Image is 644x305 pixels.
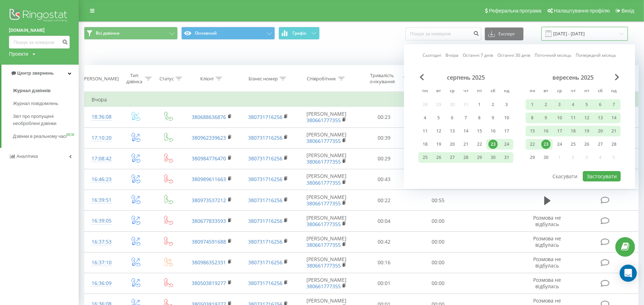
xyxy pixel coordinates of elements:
div: вт 19 серп 2025 р. [432,139,446,150]
div: 15 [475,126,484,136]
div: пт 5 вер 2025 р. [580,99,594,110]
a: 380731716256 [248,134,282,141]
div: сб 30 серп 2025 р. [486,152,500,163]
div: чт 14 серп 2025 р. [459,126,473,136]
div: вт 5 серп 2025 р. [432,112,446,123]
a: 380677833593 [192,217,226,224]
div: нд 24 серп 2025 р. [500,139,513,150]
a: Сьогодні [423,52,442,59]
span: Розмова не відбулась [534,276,561,290]
td: [PERSON_NAME] [296,148,357,169]
div: 17 [555,126,564,136]
input: Пошук за номером [9,36,70,49]
a: 380731716256 [248,238,282,245]
div: сб 6 вер 2025 р. [594,99,607,110]
td: [PERSON_NAME] [296,169,357,190]
abbr: неділя [609,86,619,97]
a: Журнал повідомлень [13,97,79,110]
div: 28 [609,140,619,149]
a: Центр звернень [1,65,79,82]
a: 380661777355 [306,221,341,227]
div: 13 [448,126,457,136]
a: 380973537212 [192,197,226,204]
td: 00:00 [411,211,465,231]
div: Тривалість очікування [363,72,401,85]
abbr: п’ятниця [474,86,485,97]
div: 30 [541,153,551,162]
div: 16:37:53 [92,235,112,249]
div: серпень 2025 [418,74,513,81]
div: 18 [569,126,578,136]
a: 380731716256 [248,155,282,162]
div: вт 30 вер 2025 р. [539,152,553,163]
div: 16:37:10 [92,256,112,270]
abbr: понеділок [527,86,538,97]
div: пн 22 вер 2025 р. [526,139,539,150]
div: 16 [488,126,498,136]
div: 5 [434,113,443,122]
a: Вчора [446,52,459,59]
div: нд 21 вер 2025 р. [607,126,621,136]
img: Ringostat logo [9,7,70,25]
div: сб 9 серп 2025 р. [486,112,500,123]
td: [PERSON_NAME] [296,107,357,127]
div: пн 11 серп 2025 р. [418,126,432,136]
td: 00:29 [357,148,411,169]
div: вт 2 вер 2025 р. [539,99,553,110]
td: 00:01 [357,273,411,294]
span: Всі дзвінки [96,30,119,36]
div: 14 [461,126,471,136]
div: сб 27 вер 2025 р. [594,139,607,150]
div: пт 12 вер 2025 р. [580,112,594,123]
abbr: четвер [461,86,471,97]
span: Аналiтика [16,154,38,159]
div: 16:39:51 [92,193,112,207]
div: пн 18 серп 2025 р. [418,139,432,150]
a: 380661777355 [306,262,341,269]
div: 6 [596,100,605,109]
td: 00:00 [411,273,465,294]
a: 380962339623 [192,134,226,141]
div: 2 [488,100,498,109]
div: 19 [434,140,443,149]
div: 10 [555,113,564,122]
a: 380661777355 [306,158,341,165]
a: Звіт про пропущені необроблені дзвінки [13,110,79,130]
div: 24 [555,140,564,149]
abbr: неділя [501,86,512,97]
td: [PERSON_NAME] [296,252,357,273]
div: вт 9 вер 2025 р. [539,112,553,123]
div: 29 [528,153,537,162]
span: Вихід [622,8,634,14]
abbr: вівторок [433,86,444,97]
div: 11 [569,113,578,122]
div: ср 20 серп 2025 р. [446,139,459,150]
div: нд 3 серп 2025 р. [500,99,513,110]
a: Дзвінки в реальному часіNEW [13,130,79,143]
a: 380661777355 [306,137,341,144]
div: 29 [475,153,484,162]
a: 380731716256 [248,259,282,266]
div: 14 [609,113,619,122]
a: 380503819277 [192,280,226,286]
div: пт 15 серп 2025 р. [473,126,486,136]
div: 21 [609,126,619,136]
div: Тип дзвінка [125,72,143,85]
div: чт 28 серп 2025 р. [459,152,473,163]
div: сб 20 вер 2025 р. [594,126,607,136]
span: Звіт про пропущені необроблені дзвінки [13,113,75,127]
span: Previous Month [420,74,424,80]
span: Журнал повідомлень [13,100,58,107]
abbr: середа [554,86,565,97]
div: пт 29 серп 2025 р. [473,152,486,163]
a: [DOMAIN_NAME] [9,27,70,34]
div: пт 26 вер 2025 р. [580,139,594,150]
a: 380661777355 [306,241,341,248]
div: сб 2 серп 2025 р. [486,99,500,110]
div: вт 23 вер 2025 р. [539,139,553,150]
span: Розмова не відбулась [534,235,561,248]
a: 380661777355 [306,117,341,124]
a: 380731716256 [248,217,282,224]
div: 1 [475,100,484,109]
div: 23 [488,140,498,149]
